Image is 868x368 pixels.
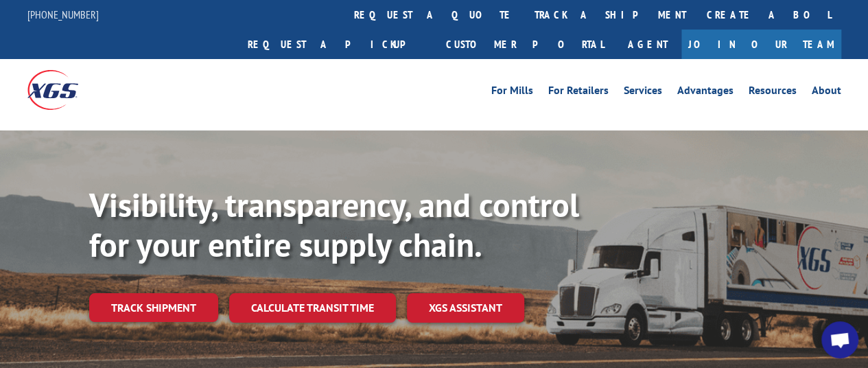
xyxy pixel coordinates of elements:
[436,30,614,59] a: Customer Portal
[27,8,99,21] a: [PHONE_NUMBER]
[89,293,218,322] a: Track shipment
[491,85,533,100] a: For Mills
[749,85,797,100] a: Resources
[407,293,524,323] a: XGS ASSISTANT
[229,293,396,323] a: Calculate transit time
[677,85,734,100] a: Advantages
[681,30,841,59] a: Join Our Team
[821,321,858,358] div: Open chat
[89,183,579,266] b: Visibility, transparency, and control for your entire supply chain.
[237,30,436,59] a: Request a pickup
[812,85,841,100] a: About
[624,85,662,100] a: Services
[614,30,681,59] a: Agent
[548,85,609,100] a: For Retailers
